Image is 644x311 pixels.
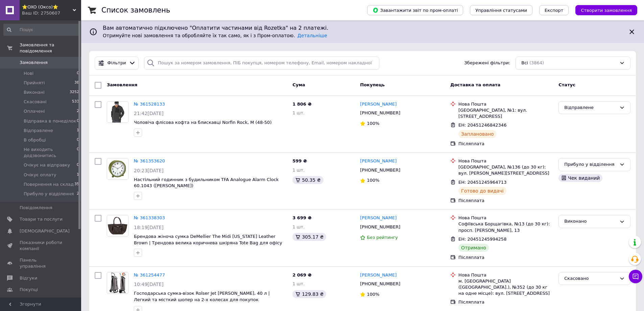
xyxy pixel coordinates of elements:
span: ⭐OXO (Оксо)⭐ [22,4,73,10]
span: 100% [367,292,379,297]
span: 3 699 ₴ [292,215,311,220]
input: Пошук за номером замовлення, ПІБ покупця, номером телефону, Email, номером накладної [144,57,379,70]
span: Вам автоматично підключено "Оплатити частинами від Rozetka" на 2 платежі. [103,24,622,32]
span: ЕН: 20451245964713 [458,180,506,185]
span: 2 [77,191,79,197]
span: Не виходить додзвонитись [24,147,77,159]
button: Управління статусами [470,5,532,15]
div: [GEOGRAPHIC_DATA], №1: вул. [STREET_ADDRESS] [458,107,553,119]
input: Пошук [3,24,80,36]
a: № 361254477 [134,272,165,277]
a: Чоловіча флісова кофта на блискавці Norfin Rock, M (48-50) [134,120,271,125]
button: Створити замовлення [575,5,637,15]
span: 1 шт. [292,110,305,115]
div: Заплановано [458,130,497,138]
div: Нова Пошта [458,158,553,164]
div: [GEOGRAPHIC_DATA], №136 (до 30 кг): вул. [PERSON_NAME][STREET_ADDRESS] [458,164,553,176]
span: 1 шт. [292,224,305,229]
span: Скасовані [24,99,47,105]
span: 2 069 ₴ [292,272,311,277]
div: м. [GEOGRAPHIC_DATA] ([GEOGRAPHIC_DATA].), №352 (до 30 кг на одне місце): вул. [STREET_ADDRESS] [458,278,553,297]
span: Прибуло у відділення [24,191,74,197]
div: 129.83 ₴ [292,290,326,298]
span: Статус [558,82,575,87]
span: Повернення на склад [24,181,74,187]
a: № 361528133 [134,102,165,107]
div: Нова Пошта [458,101,553,107]
button: Чат з покупцем [629,270,642,283]
span: Показники роботи компанії [20,240,63,252]
span: Завантажити звіт по пром-оплаті [373,7,458,13]
img: Фото товару [107,158,128,179]
div: 305.17 ₴ [292,233,326,241]
span: Відправка в понеділок [24,118,76,124]
span: Без рейтингу [367,235,398,240]
span: Покупець [360,82,385,87]
span: 1 шт. [292,281,305,286]
span: Замовлення [20,60,48,66]
span: 0 [77,70,79,76]
span: Прийняті [24,80,45,86]
span: Повідомлення [20,205,52,211]
a: № 361353620 [134,158,165,163]
div: Післяплата [458,254,553,261]
span: 100% [367,178,379,183]
div: Прибуло у відділення [564,161,617,168]
span: Панель управління [20,257,63,269]
button: Завантажити звіт по пром-оплаті [367,5,463,15]
span: 1 806 ₴ [292,102,311,107]
span: 20:23[DATE] [134,168,164,173]
span: Експорт [545,8,564,13]
a: [PERSON_NAME] [360,215,397,221]
span: Покупці [20,287,38,293]
span: [PHONE_NUMBER] [360,168,400,173]
div: Відправлене [564,104,617,111]
div: Післяплата [458,141,553,147]
div: Нова Пошта [458,272,553,278]
span: Всі [521,60,528,66]
span: 18:19[DATE] [134,225,164,230]
h1: Список замовлень [101,6,170,14]
span: 0 [77,118,79,124]
a: Фото товару [107,272,128,294]
span: 2 [77,108,79,114]
a: [PERSON_NAME] [360,272,397,279]
span: ЕН: 20451246842346 [458,123,506,128]
span: 3252 [70,89,79,95]
span: Отримуйте нові замовлення та обробляйте їх так само, як і з Пром-оплатою. [103,33,327,38]
span: 10:49[DATE] [134,282,164,287]
div: Ваш ID: 2750607 [22,10,81,16]
span: Відгуки [20,275,37,281]
div: Чек виданий [558,174,602,182]
a: [PERSON_NAME] [360,101,397,108]
span: Брендова жіноча сумка DeMellier The Midi [US_STATE] Leather Brown | Трендова велика коричнева шкі... [134,234,282,251]
span: Доставка та оплата [450,82,500,87]
div: Отримано [458,244,489,252]
span: 35 [74,181,79,187]
div: Готово до видачі [458,187,506,195]
a: Господарська сумка-візок Rolser Jet [PERSON_NAME], 40 л | Легкий та місткий шопер на 2-х колесах ... [134,291,270,302]
div: Післяплата [458,299,553,305]
span: Створити замовлення [581,8,632,13]
div: Виконано [564,218,617,225]
span: Cума [292,82,305,87]
a: Фото товару [107,158,128,180]
span: [PHONE_NUMBER] [360,224,400,229]
span: Замовлення та повідомлення [20,42,81,54]
div: Скасовано [564,275,617,282]
span: [PHONE_NUMBER] [360,110,400,115]
div: Післяплата [458,198,553,204]
span: [DEMOGRAPHIC_DATA] [20,228,70,234]
span: 533 [72,99,79,105]
span: [PHONE_NUMBER] [360,281,400,286]
a: Фото товару [107,101,128,123]
a: Створити замовлення [569,7,637,13]
a: Детальніше [297,33,327,38]
span: Замовлення [107,82,137,87]
button: Експорт [539,5,569,15]
span: 599 ₴ [292,158,307,163]
img: Фото товару [110,102,126,123]
img: Фото товару [110,272,126,293]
